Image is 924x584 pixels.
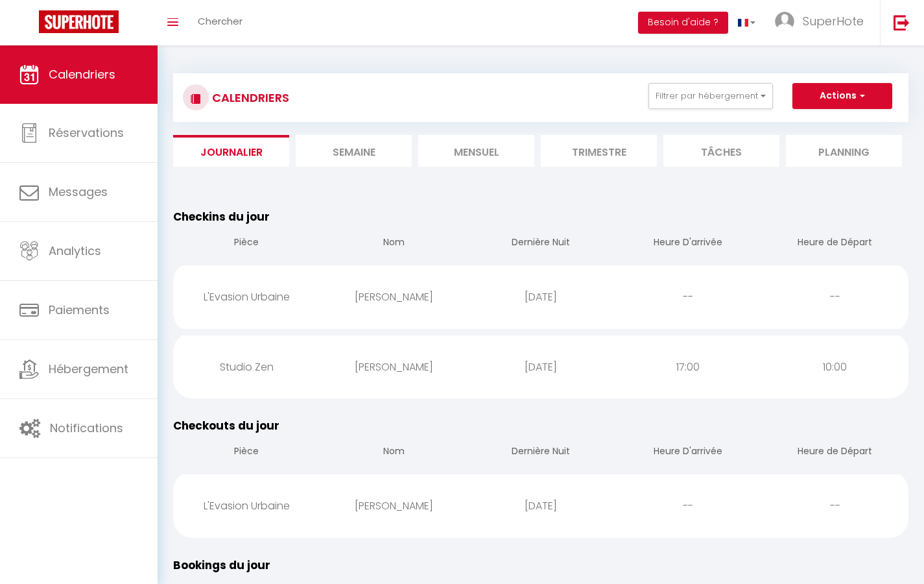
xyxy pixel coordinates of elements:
[614,434,761,471] th: Heure D'arrivée
[173,346,320,388] div: Studio Zen
[541,135,657,167] li: Trimestre
[173,225,320,262] th: Pièce
[39,10,119,33] img: Super Booking
[320,225,468,262] th: Nom
[468,434,615,471] th: Dernière Nuit
[173,418,279,433] span: Checkouts du jour
[761,276,908,318] div: --
[173,557,270,573] span: Bookings du jour
[648,83,773,109] button: Filtrer par hébergement
[173,485,320,527] div: L'Evasion Urbaine
[50,420,123,436] span: Notifications
[775,12,794,31] img: ...
[792,83,892,109] button: Actions
[49,66,115,82] span: Calendriers
[468,225,615,262] th: Dernière Nuit
[320,434,468,471] th: Nom
[418,135,534,167] li: Mensuel
[614,346,761,388] div: 17:00
[761,434,908,471] th: Heure de Départ
[638,12,728,34] button: Besoin d'aide ?
[198,14,243,28] span: Chercher
[894,14,910,30] img: logout
[320,276,468,318] div: [PERSON_NAME]
[614,485,761,527] div: --
[803,13,864,29] span: SuperHote
[761,346,908,388] div: 10:00
[173,135,289,167] li: Journalier
[173,209,270,225] span: Checkins du jour
[663,135,779,167] li: Tâches
[49,125,124,141] span: Réservations
[614,225,761,262] th: Heure D'arrivée
[173,276,320,318] div: L'Evasion Urbaine
[786,135,902,167] li: Planning
[614,276,761,318] div: --
[49,243,101,259] span: Analytics
[173,434,320,471] th: Pièce
[468,276,615,318] div: [DATE]
[761,485,908,527] div: --
[468,485,615,527] div: [DATE]
[49,184,108,200] span: Messages
[296,135,412,167] li: Semaine
[49,302,110,318] span: Paiements
[468,346,615,388] div: [DATE]
[320,346,468,388] div: [PERSON_NAME]
[49,361,128,377] span: Hébergement
[10,5,49,44] button: Ouvrir le widget de chat LiveChat
[761,225,908,262] th: Heure de Départ
[209,83,289,112] h3: CALENDRIERS
[320,485,468,527] div: [PERSON_NAME]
